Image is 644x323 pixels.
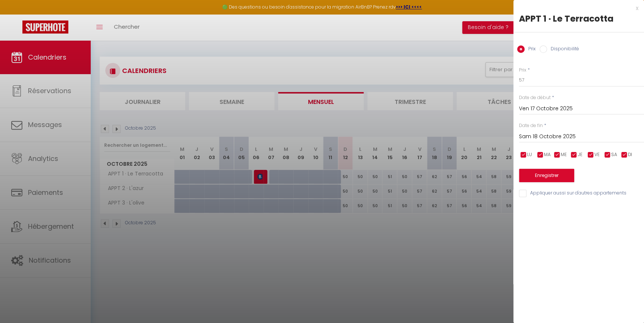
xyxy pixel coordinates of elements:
span: ME [561,151,567,158]
label: Prix [519,67,526,74]
span: DI [628,151,632,158]
span: JE [578,151,582,158]
span: MA [544,151,551,158]
button: Enregistrer [519,169,574,182]
span: VE [594,151,600,158]
div: APPT 1 · Le Terracotta [519,13,638,25]
span: LU [527,151,532,158]
label: Prix [525,45,536,54]
label: Disponibilité [547,45,579,54]
label: Date de début [519,94,551,101]
div: x [513,4,638,13]
label: Date de fin [519,122,543,129]
span: SA [611,151,617,158]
